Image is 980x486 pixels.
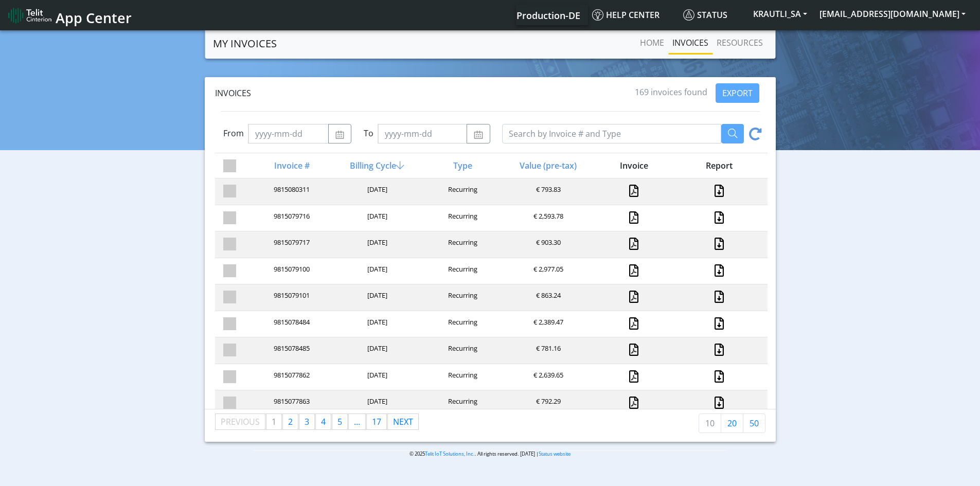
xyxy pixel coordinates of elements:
[743,413,765,433] a: 50
[354,416,360,427] span: ...
[248,159,333,172] div: Invoice #
[419,370,505,384] div: Recurring
[683,9,694,21] img: status.svg
[335,131,345,139] img: calendar.svg
[539,451,571,457] a: Status website
[248,211,333,225] div: 9815079716
[253,450,727,458] p: © 2025 . All rights reserved. [DATE] |
[668,32,712,53] a: INVOICES
[592,9,660,21] span: Help center
[321,416,326,427] span: 4
[505,159,590,172] div: Value (pre-tax)
[248,291,333,304] div: 9815079101
[8,7,51,24] img: logo-telit-cinterion-gw-new.png
[288,416,293,427] span: 2
[215,87,251,99] span: Invoices
[223,127,244,139] label: From
[372,416,381,427] span: 17
[248,185,333,199] div: 9815080311
[721,413,743,433] a: 20
[516,9,580,22] span: Production-DE
[333,159,419,172] div: Billing Cycle
[592,9,603,21] img: knowledge.svg
[8,4,130,26] a: App Center
[419,344,505,357] div: Recurring
[333,397,419,410] div: [DATE]
[248,238,333,251] div: 9815079717
[419,397,505,410] div: Recurring
[505,291,590,304] div: € 863.24
[505,370,590,384] div: € 2,639.65
[333,185,419,199] div: [DATE]
[505,264,590,278] div: € 2,977.05
[248,370,333,384] div: 9815077862
[425,451,475,457] a: Telit IoT Solutions, Inc.
[747,5,813,23] button: KRAUTLI_SA
[505,317,590,331] div: € 2,389.47
[333,291,419,304] div: [DATE]
[333,344,419,357] div: [DATE]
[505,211,590,225] div: € 2,593.78
[516,5,580,25] a: Your current platform instance
[683,9,727,21] span: Status
[505,185,590,199] div: € 793.83
[215,413,419,430] ul: Pagination
[333,370,419,384] div: [DATE]
[712,32,767,53] a: RESOURCES
[473,131,483,139] img: calendar.svg
[378,124,467,143] input: yyyy-mm-dd
[419,291,505,304] div: Recurring
[333,264,419,278] div: [DATE]
[419,238,505,251] div: Recurring
[419,159,505,172] div: Type
[419,185,505,199] div: Recurring
[675,159,761,172] div: Report
[364,127,373,139] label: To
[213,33,277,54] a: MY INVOICES
[505,344,590,357] div: € 781.16
[337,416,342,427] span: 5
[636,32,668,53] a: Home
[419,317,505,331] div: Recurring
[333,211,419,225] div: [DATE]
[248,317,333,331] div: 9815078484
[248,264,333,278] div: 9815079100
[272,416,276,427] span: 1
[716,83,759,103] button: EXPORT
[505,397,590,410] div: € 792.29
[333,317,419,331] div: [DATE]
[221,416,260,427] span: Previous
[502,124,721,143] input: Search by Invoice # and Type
[635,86,707,98] span: 169 invoices found
[590,159,675,172] div: Invoice
[419,264,505,278] div: Recurring
[248,344,333,357] div: 9815078485
[813,5,972,23] button: [EMAIL_ADDRESS][DOMAIN_NAME]
[588,5,679,25] a: Help center
[679,5,747,25] a: Status
[56,8,132,27] span: App Center
[248,397,333,410] div: 9815077863
[333,238,419,251] div: [DATE]
[505,238,590,251] div: € 903.30
[388,414,418,429] a: Next page
[419,211,505,225] div: Recurring
[248,124,329,143] input: yyyy-mm-dd
[305,416,309,427] span: 3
